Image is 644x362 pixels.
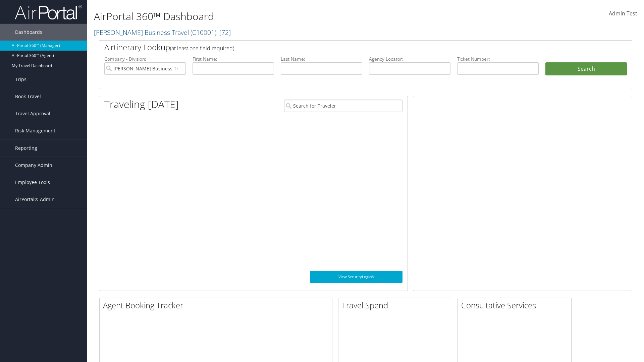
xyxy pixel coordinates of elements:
[15,105,50,122] span: Travel Approval
[104,42,583,53] h2: Airtinerary Lookup
[94,28,231,37] a: [PERSON_NAME] Business Travel
[104,97,179,111] h1: Traveling [DATE]
[545,62,627,76] button: Search
[461,300,571,311] h2: Consultative Services
[15,4,82,20] img: airportal-logo.png
[457,56,539,62] label: Ticket Number:
[281,56,362,62] label: Last Name:
[609,3,637,24] a: Admin Test
[104,56,186,62] label: Company - Division:
[103,300,332,311] h2: Agent Booking Tracker
[310,271,402,283] a: View SecurityLogic®
[15,122,55,139] span: Risk Management
[342,300,452,311] h2: Travel Spend
[15,174,50,191] span: Employee Tools
[94,9,456,23] h1: AirPortal 360™ Dashboard
[609,10,637,17] span: Admin Test
[284,100,402,112] input: Search for Traveler
[15,191,55,208] span: AirPortal® Admin
[170,45,234,52] span: (at least one field required)
[369,56,450,62] label: Agency Locator:
[191,28,216,37] span: ( C10001 )
[193,56,274,62] label: First Name:
[15,157,52,174] span: Company Admin
[15,71,26,88] span: Trips
[216,28,231,37] span: , [ 72 ]
[15,88,41,105] span: Book Travel
[15,140,37,157] span: Reporting
[15,24,42,41] span: Dashboards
